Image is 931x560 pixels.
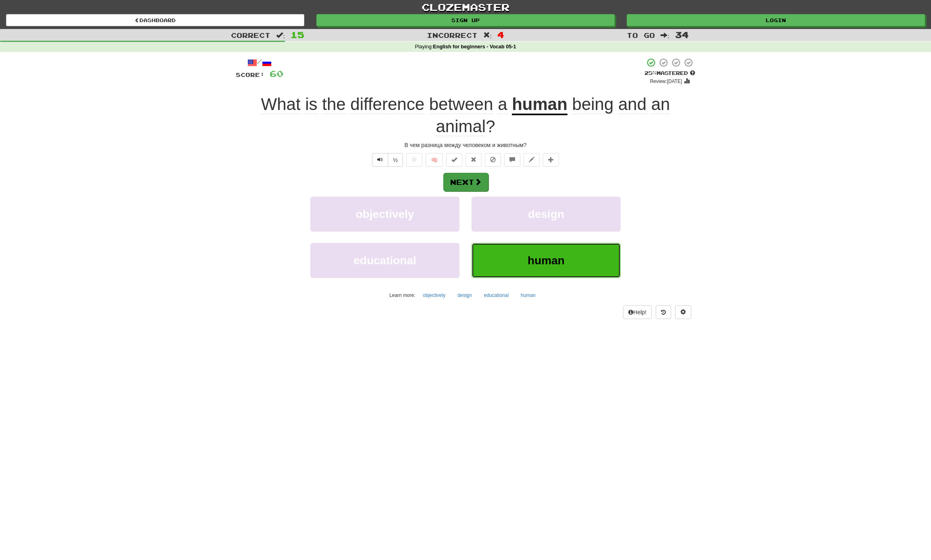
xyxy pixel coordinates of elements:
[433,44,516,50] strong: English for beginners - Vocab 05-1
[276,32,285,39] span: :
[427,31,478,39] span: Incorrect
[446,153,462,167] button: Set this sentence to 100% Mastered (alt+m)
[543,153,559,167] button: Add to collection (alt+a)
[524,153,540,167] button: Edit sentence (alt+d)
[504,153,520,167] button: Discuss sentence (alt+u)
[310,197,459,232] button: objectively
[650,79,682,84] small: Review: [DATE]
[350,95,424,114] span: difference
[656,305,671,319] button: Round history (alt+y)
[6,14,304,26] a: Dashboard
[372,153,388,167] button: Play sentence audio (ctl+space)
[236,58,283,68] div: /
[429,95,493,114] span: between
[370,153,403,167] div: Text-to-speech controls
[644,70,695,77] div: Mastered
[528,208,564,220] span: design
[627,31,655,39] span: To go
[675,30,689,39] span: 34
[483,32,492,39] span: :
[418,289,450,301] button: objectively
[353,254,416,267] span: educational
[270,68,283,79] span: 60
[485,153,501,167] button: Ignore sentence (alt+i)
[231,31,270,39] span: Correct
[572,95,614,114] span: being
[426,153,443,167] button: 🧠
[623,305,652,319] button: Help!
[651,95,670,114] span: an
[480,289,513,301] button: educational
[291,30,304,39] span: 15
[356,208,414,220] span: objectively
[453,289,476,301] button: design
[618,95,646,114] span: and
[436,117,486,136] span: animal
[516,289,540,301] button: human
[498,95,507,114] span: a
[512,95,567,115] u: human
[443,173,488,191] button: Next
[497,30,504,39] span: 4
[436,95,670,136] span: ?
[528,254,565,267] span: human
[261,95,301,114] span: What
[305,95,317,114] span: is
[661,32,669,39] span: :
[236,141,695,149] div: В чем разница между человеком и животным?
[406,153,422,167] button: Favorite sentence (alt+f)
[627,14,925,26] a: Login
[472,197,621,232] button: design
[388,153,403,167] button: ½
[322,95,345,114] span: the
[316,14,615,26] a: Sign up
[644,70,657,76] span: 25 %
[389,292,415,298] small: Learn more:
[465,153,482,167] button: Reset to 0% Mastered (alt+r)
[310,243,459,278] button: educational
[236,71,265,78] span: Score:
[472,243,621,278] button: human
